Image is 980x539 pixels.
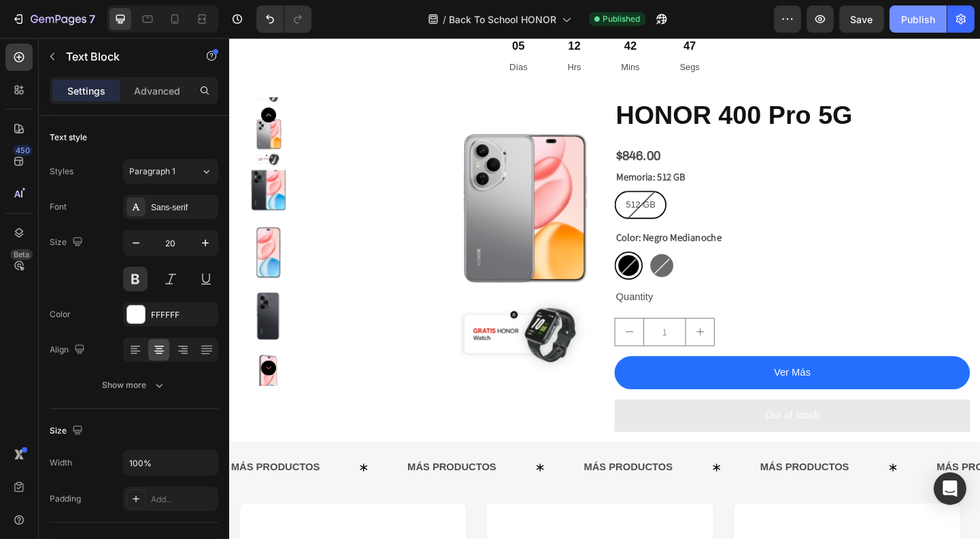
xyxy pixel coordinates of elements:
div: Font [50,201,67,213]
input: quantity [450,305,496,334]
div: Size [50,233,86,252]
button: Paragraph 1 [123,159,218,184]
div: $846.00 [419,114,470,142]
p: MÁS PRODUCTOS [386,457,482,476]
button: Show more [50,373,218,397]
div: Quantity [419,271,805,293]
button: 7 [5,5,101,33]
button: Out of stock [419,393,805,429]
div: Add... [151,493,215,506]
div: Width [50,457,72,469]
button: decrement [420,305,450,334]
iframe: Design area [229,38,980,539]
div: Show more [103,378,166,392]
button: Ver Más [419,346,805,382]
div: Beta [10,249,33,260]
span: 512 GB [431,176,463,186]
span: / [443,12,446,27]
div: FFFFFF [151,309,215,321]
p: 7 [89,11,95,27]
span: Back To School HONOR [449,12,556,27]
div: Align [50,341,88,359]
h2: HONOR 400 Pro 5G [419,65,805,103]
div: Ver Más [592,354,632,374]
legend: Memoria: 512 GB [419,142,497,161]
div: Undo/Redo [256,5,311,33]
p: MÁS PRODUCTOS [577,457,674,476]
p: MÁS PRODUCTOS [769,457,866,476]
div: Color [50,308,71,321]
div: Sans-serif [151,201,215,214]
div: Open Intercom Messenger [934,472,966,505]
div: Padding [50,493,81,505]
input: Auto [124,451,218,475]
button: Save [839,5,884,33]
button: Publish [890,5,947,33]
p: Text Block [66,48,182,65]
p: MÁS PRODUCTOS [194,457,290,476]
div: 450 [13,145,33,156]
button: increment [496,305,527,334]
span: Save [851,14,873,25]
div: Publish [901,12,935,27]
div: Text style [50,131,87,144]
span: Published [603,13,640,25]
legend: Color: Negro Medianoche [419,208,537,227]
div: Size [50,422,86,440]
p: Settings [67,84,105,98]
div: Out of stock [583,401,641,421]
div: Styles [50,165,73,178]
p: MÁS PRODUCTOS [2,457,99,476]
p: Advanced [134,84,180,98]
span: Paragraph 1 [129,165,175,178]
